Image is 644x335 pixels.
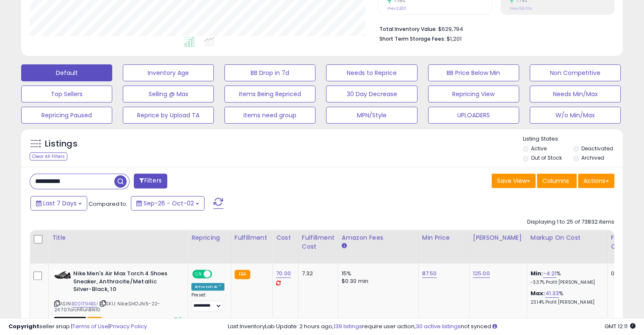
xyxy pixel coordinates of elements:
[276,233,295,242] div: Cost
[72,300,98,307] a: B001T94BSI
[21,64,112,81] button: Default
[428,86,519,102] button: Repricing View
[334,322,362,330] a: 139 listings
[473,233,523,242] div: [PERSON_NAME]
[379,23,608,33] li: $629,794
[30,196,87,210] button: Last 7 Days
[581,154,604,161] label: Archived
[605,322,636,330] span: 2025-10-11 12:11 GMT
[123,86,214,102] button: Selling @ Max
[342,277,412,285] div: $0.30 min
[8,322,39,330] strong: Copyright
[21,107,112,124] button: Repricing Paused
[228,323,636,331] div: Last InventoryLab Update: 2 hours ago, require user action, not synced.
[342,233,415,242] div: Amazon Fees
[428,64,519,81] button: BB Price Below Min
[523,135,623,143] p: Listing States:
[88,200,127,208] span: Compared to:
[191,292,224,311] div: Preset:
[611,270,637,277] div: 0
[379,35,445,42] b: Short Term Storage Fees:
[326,64,417,81] button: Needs to Reprice
[134,174,167,188] button: Filters
[473,269,490,278] a: 125.00
[531,145,547,152] label: Active
[326,86,417,102] button: 30 Day Decrease
[43,199,77,208] span: Last 7 Days
[191,233,227,242] div: Repricing
[447,35,462,43] span: $1,201
[379,25,437,33] b: Total Inventory Value:
[531,280,601,285] p: -3.37% Profit [PERSON_NAME]
[416,322,461,330] a: 30 active listings
[123,107,214,124] button: Reprice by Upload TA
[193,271,204,278] span: ON
[144,199,194,208] span: Sep-26 - Oct-02
[131,196,205,210] button: Sep-26 - Oct-02
[387,6,406,11] small: Prev: 2,820
[326,107,417,124] button: MPN/Style
[45,138,77,150] h5: Listings
[342,270,412,277] div: 15%
[530,86,621,102] button: Needs Min/Max
[73,270,176,296] b: Nike Men's Air Max Torch 4 Shoes Sneaker, Anthracite/Metallic Silver-Black, 10
[224,86,315,102] button: Items Being Repriced
[224,107,315,124] button: Items need group
[581,145,613,152] label: Deactivated
[531,270,601,285] div: %
[211,271,224,278] span: OFF
[110,322,147,330] a: Privacy Policy
[224,64,315,81] button: BB Drop in 7d
[422,233,466,242] div: Min Price
[52,233,184,242] div: Title
[510,6,532,11] small: Prev: 69.10%
[542,177,569,185] span: Columns
[235,233,269,242] div: Fulfillment
[87,317,102,324] span: FBA
[530,64,621,81] button: Non Competitive
[527,230,607,263] th: The percentage added to the cost of goods (COGS) that forms the calculator for Min & Max prices.
[530,107,621,124] button: W/o Min/Max
[72,322,108,330] a: Terms of Use
[30,152,67,161] div: Clear All Filters
[342,242,347,250] small: Amazon Fees.
[611,233,640,251] div: Fulfillable Quantity
[531,269,543,277] b: Min:
[428,107,519,124] button: UPLOADERS
[578,174,614,188] button: Actions
[302,270,332,277] div: 7.32
[545,289,559,298] a: 41.33
[531,289,545,297] b: Max:
[531,233,604,242] div: Markup on Cost
[8,323,147,331] div: seller snap | |
[54,300,160,313] span: | SKU: Nike:SHO:JN:5-22-24:70:TorchRunBlk10
[422,269,437,278] a: 87.50
[531,290,601,305] div: %
[492,174,536,188] button: Save View
[531,154,562,161] label: Out of Stock
[235,270,250,279] small: FBA
[531,299,601,305] p: 23.14% Profit [PERSON_NAME]
[54,270,181,323] div: ASIN:
[527,218,614,226] div: Displaying 1 to 25 of 73832 items
[537,174,577,188] button: Columns
[54,270,71,280] img: 41cRFotVmxL._SL40_.jpg
[123,64,214,81] button: Inventory Age
[302,233,334,251] div: Fulfillment Cost
[21,86,112,102] button: Top Sellers
[191,283,224,291] div: Amazon AI *
[543,269,556,278] a: -4.21
[276,269,291,278] a: 70.00
[54,317,86,324] span: All listings that are currently out of stock and unavailable for purchase on Amazon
